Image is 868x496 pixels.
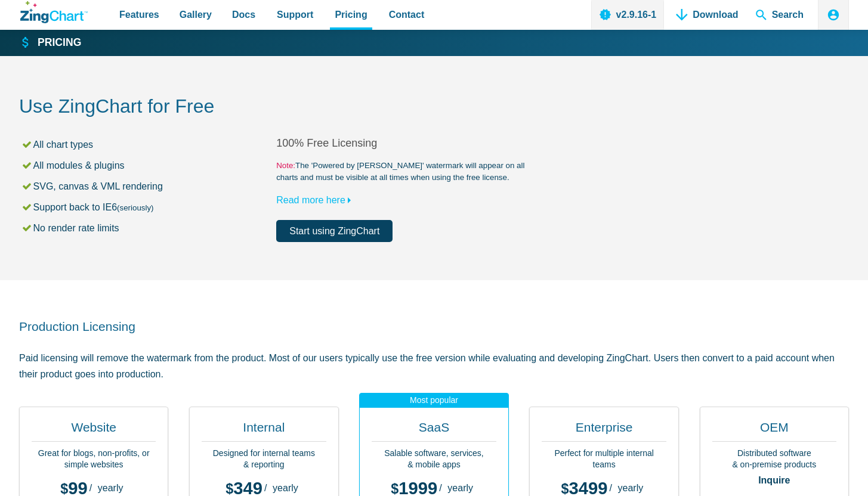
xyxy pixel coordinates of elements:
li: SVG, canvas & VML rendering [21,178,276,194]
span: Pricing [335,7,367,23]
span: Features [119,7,159,23]
strong: Pricing [38,38,81,48]
span: Docs [232,7,255,23]
strong: Inquire [712,476,836,485]
p: Paid licensing will remove the watermark from the product. Most of our users typically use the fr... [19,350,849,382]
p: Distributed software & on-premise products [712,448,836,471]
span: / [264,483,267,493]
li: All chart types [21,137,276,153]
h2: Enterprise [542,419,666,442]
span: yearly [273,483,298,493]
li: No render rate limits [21,220,276,236]
span: yearly [618,483,644,493]
span: Gallery [180,7,212,23]
span: Support [277,7,313,23]
p: Perfect for multiple internal teams [542,448,666,471]
h2: 100% Free Licensing [276,137,533,150]
p: Salable software, services, & mobile apps [372,448,496,471]
a: Read more here [276,195,356,205]
span: Contact [389,7,425,23]
h2: Website [32,419,156,442]
li: Support back to IE6 [21,199,276,215]
span: / [89,483,92,493]
span: Note: [276,161,295,170]
span: yearly [98,483,123,493]
span: yearly [447,483,473,493]
h2: Production Licensing [19,318,849,334]
span: / [609,483,611,493]
h2: Internal [202,419,326,442]
span: / [439,483,441,493]
small: (seriously) [117,203,153,212]
a: Pricing [20,36,81,50]
small: The 'Powered by [PERSON_NAME]' watermark will appear on all charts and must be visible at all tim... [276,160,533,184]
h2: Use ZingChart for Free [19,94,849,121]
p: Great for blogs, non-profits, or simple websites [32,448,156,471]
h2: SaaS [372,419,496,442]
p: Designed for internal teams & reporting [202,448,326,471]
h2: OEM [712,419,836,442]
li: All modules & plugins [21,157,276,173]
a: Start using ZingChart [276,220,393,242]
a: ZingChart Logo. Click to return to the homepage [20,1,88,23]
